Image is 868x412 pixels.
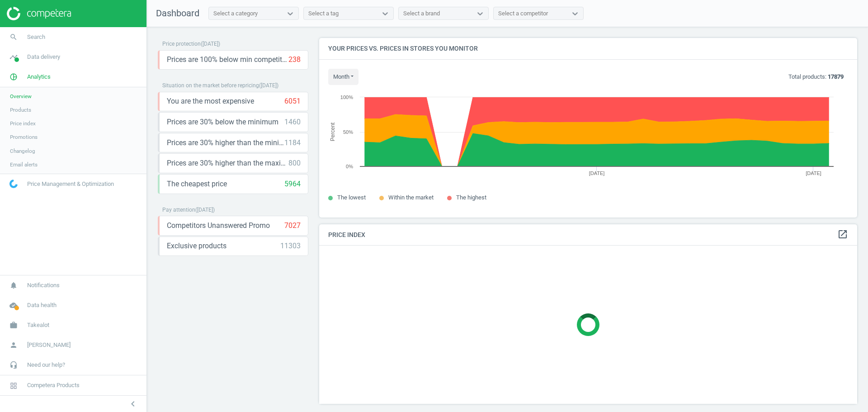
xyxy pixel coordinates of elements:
[10,106,31,114] span: Products
[5,297,22,314] i: cloud_done
[27,180,114,188] span: Price Management & Optimization
[284,179,301,189] div: 5964
[10,147,35,155] span: Changelog
[167,55,288,65] span: Prices are 100% below min competitor
[288,55,301,65] div: 238
[5,317,22,334] i: work
[213,9,258,18] div: Select a category
[167,96,254,106] span: You are the most expensive
[195,207,215,213] span: ( [DATE] )
[10,161,38,168] span: Email alerts
[167,221,270,231] span: Competitors Unanswered Promo
[5,28,22,46] i: search
[127,398,138,409] i: chevron_left
[27,381,80,389] span: Competera Products
[340,95,353,100] text: 100%
[788,73,844,81] p: Total products:
[806,170,821,176] tspan: [DATE]
[328,69,359,85] button: month
[27,361,65,369] span: Need our help?
[167,138,284,148] span: Prices are 30% higher than the minimum
[284,117,301,127] div: 1460
[162,41,201,47] span: Price protection
[156,8,199,19] span: Dashboard
[346,164,353,169] text: 0%
[589,170,605,176] tspan: [DATE]
[167,241,226,251] span: Exclusive products
[162,82,259,89] span: Situation on the market before repricing
[27,53,60,61] span: Data delivery
[122,398,144,410] button: chevron_left
[167,179,227,189] span: The cheapest price
[10,120,36,127] span: Price index
[27,301,57,309] span: Data health
[162,207,195,213] span: Pay attention
[10,133,38,141] span: Promotions
[7,7,71,20] img: ajHJNr6hYgQAAAAASUVORK5CYII=
[167,117,278,127] span: Prices are 30% below the minimum
[280,241,301,251] div: 11303
[5,356,22,374] i: headset_mic
[319,224,857,246] h4: Price Index
[5,277,22,294] i: notifications
[284,221,301,231] div: 7027
[27,33,45,41] span: Search
[27,321,49,329] span: Takealot
[201,41,220,47] span: ( [DATE] )
[343,129,353,135] text: 50%
[27,341,71,349] span: [PERSON_NAME]
[259,82,278,89] span: ( [DATE] )
[9,180,18,188] img: wGWNvw8QSZomAAAAABJRU5ErkJggg==
[456,194,486,201] span: The highest
[167,158,288,168] span: Prices are 30% higher than the maximal
[319,38,857,59] h4: Your prices vs. prices in stores you monitor
[837,229,848,240] i: open_in_new
[837,229,848,241] a: open_in_new
[388,194,434,201] span: Within the market
[5,336,22,354] i: person
[403,9,440,18] div: Select a brand
[498,9,548,18] div: Select a competitor
[308,9,339,18] div: Select a tag
[284,138,301,148] div: 1184
[828,73,844,80] b: 17879
[330,122,336,141] tspan: Percent
[5,48,22,66] i: timeline
[337,194,366,201] span: The lowest
[10,93,32,100] span: Overview
[27,73,51,81] span: Analytics
[27,281,60,289] span: Notifications
[5,68,22,85] i: pie_chart_outlined
[284,96,301,106] div: 6051
[288,158,301,168] div: 800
